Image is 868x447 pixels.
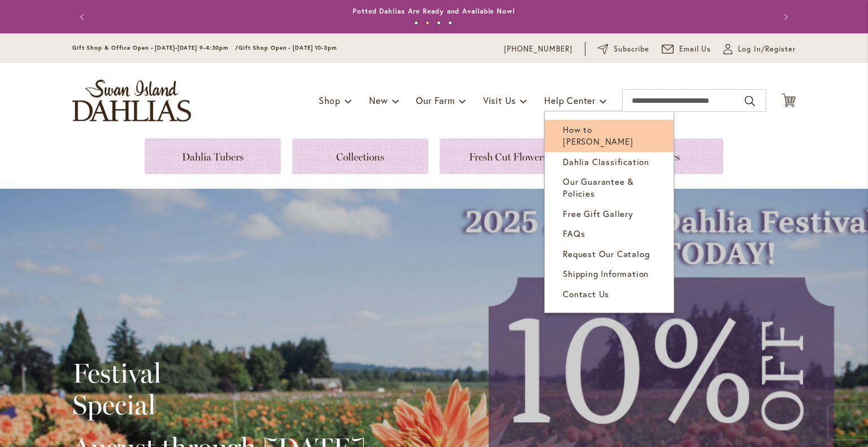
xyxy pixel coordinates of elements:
[319,94,341,106] span: Shop
[483,94,516,106] span: Visit Us
[504,44,572,55] a: [PHONE_NUMBER]
[416,94,454,106] span: Our Farm
[563,228,585,239] span: FAQs
[426,21,429,25] button: 2 of 4
[72,357,366,420] h2: Festival Special
[369,94,388,106] span: New
[437,21,441,25] button: 3 of 4
[598,44,649,55] a: Subscribe
[544,94,596,106] span: Help Center
[563,248,649,259] span: Request Our Catalog
[414,21,418,25] button: 1 of 4
[563,176,634,199] span: Our Guarantee & Policies
[773,6,796,28] button: Next
[72,44,238,51] span: Gift Shop & Office Open - [DATE]-[DATE] 9-4:30pm /
[72,80,191,121] a: store logo
[563,208,633,219] span: Free Gift Gallery
[238,44,337,51] span: Gift Shop Open - [DATE] 10-3pm
[614,44,649,55] span: Subscribe
[72,6,95,28] button: Previous
[563,156,649,167] span: Dahlia Classification
[662,44,711,55] a: Email Us
[563,124,633,147] span: How to [PERSON_NAME]
[353,7,515,15] a: Potted Dahlias Are Ready and Available Now!
[738,44,796,55] span: Log In/Register
[563,268,649,279] span: Shipping Information
[679,44,711,55] span: Email Us
[723,44,796,55] a: Log In/Register
[448,21,452,25] button: 4 of 4
[563,288,609,300] span: Contact Us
